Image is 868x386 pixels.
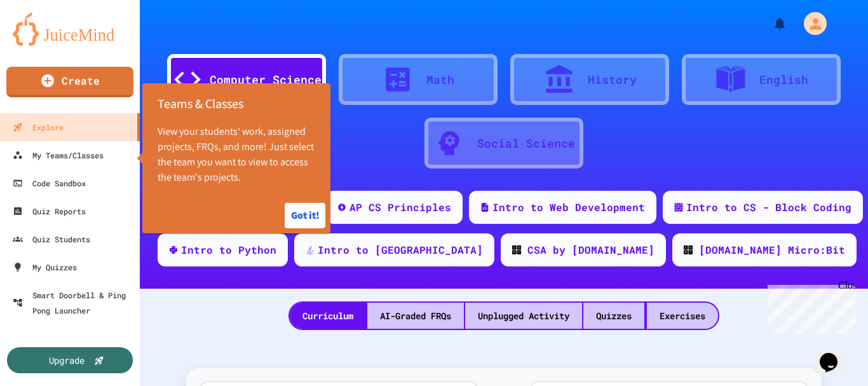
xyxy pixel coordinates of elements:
[647,303,718,329] div: Exercises
[13,120,64,135] div: Explore
[815,335,855,373] iframe: chat widget
[49,354,85,367] div: Upgrade
[583,303,644,329] div: Quizzes
[527,242,654,258] div: CSA by [DOMAIN_NAME]
[181,242,276,258] div: Intro to Python
[749,13,790,34] div: My Notifications
[290,303,366,329] div: Curriculum
[512,245,521,254] img: CODE_logo_RGB.png
[759,71,808,88] div: English
[13,203,86,219] div: Quiz Reports
[13,148,104,163] div: My Teams/Classes
[465,303,582,329] div: Unplugged Activity
[13,287,135,318] div: Smart Doorbell & Ping Pong Launcher
[686,200,851,215] div: Intro to CS - Block Coding
[285,203,325,228] button: Got it!
[210,71,322,88] div: Computer Science
[790,9,830,38] div: My Account
[13,259,77,275] div: My Quizzes
[588,71,637,88] div: History
[699,242,845,258] div: [DOMAIN_NAME] Micro:Bit
[349,200,451,215] div: AP CS Principles
[318,242,483,258] div: Intro to [GEOGRAPHIC_DATA]
[5,5,88,81] div: Chat with us now!Close
[13,13,127,46] img: logo-orange.svg
[367,303,464,329] div: AI-Graded FRQs
[13,231,90,247] div: Quiz Students
[142,83,330,124] h2: Teams & Classes
[13,176,86,191] div: Code Sandbox
[158,124,315,185] p: View your students' work, assigned projects, FRQs, and more! Just select the team you want to vie...
[426,71,454,88] div: Math
[763,280,855,334] iframe: chat widget
[477,135,575,152] div: Social Science
[492,200,645,215] div: Intro to Web Development
[684,245,693,254] img: CODE_logo_RGB.png
[6,67,133,97] a: Create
